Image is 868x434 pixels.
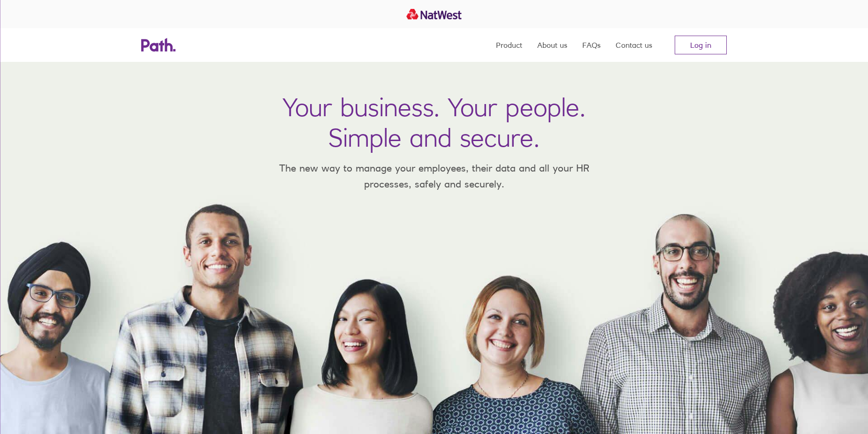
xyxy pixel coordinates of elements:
a: Log in [675,36,727,54]
a: Product [496,28,522,62]
h1: Your business. Your people. Simple and secure. [282,92,586,153]
a: Contact us [616,28,652,62]
p: The new way to manage your employees, their data and all your HR processes, safely and securely. [265,160,603,192]
a: About us [537,28,567,62]
a: FAQs [582,28,601,62]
